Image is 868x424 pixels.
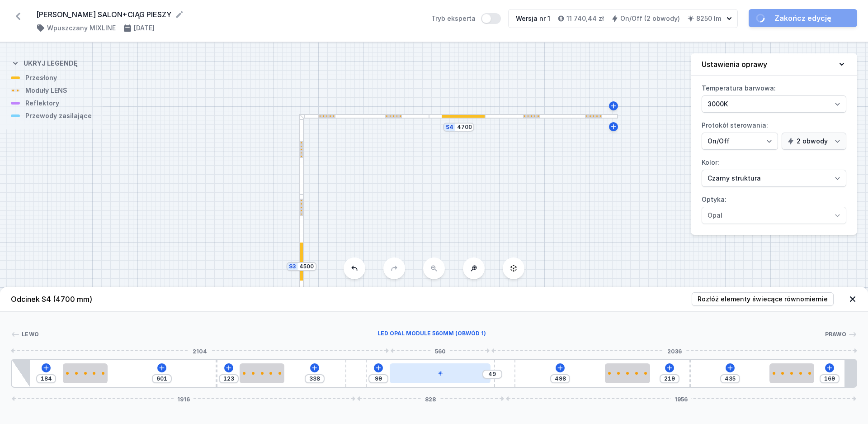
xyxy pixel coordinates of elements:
[485,371,500,378] input: Wymiar [mm]
[671,396,691,401] span: 1956
[702,118,846,150] label: Protokół sterowania:
[702,81,846,113] label: Temperatura barwowa:
[174,396,193,401] span: 1916
[47,24,116,33] h4: Wpuszczany MIXLINE
[157,363,166,372] button: Dodaj element
[374,363,383,372] button: Dodaj element
[825,331,847,338] span: Prawo
[662,375,677,382] input: Wymiar [mm]
[11,52,78,73] button: Ukryj legendę
[222,375,236,382] input: Wymiar [mm]
[665,363,674,372] button: Dodaj element
[53,295,92,304] span: (4700 mm)
[63,363,108,383] div: LENS module 250mm 54°
[556,363,565,372] button: Dodaj element
[240,363,284,383] div: LENS module 250mm 54°
[566,14,604,23] h4: 11 740,44 zł
[726,363,735,372] button: Dodaj element
[189,348,211,353] span: 2104
[24,59,78,68] h4: Ukryj legendę
[825,363,834,372] button: Dodaj element
[822,375,837,382] input: Wymiar [mm]
[134,24,155,33] h4: [DATE]
[481,13,501,24] button: Tryb eksperta
[11,294,92,305] h4: Odcinek S4
[390,363,491,383] div: LED opal module 560mm
[702,133,778,150] select: Protokół sterowania:
[702,192,846,224] label: Optyka:
[299,263,314,270] input: Wymiar [mm]
[22,331,39,338] span: Lewo
[431,348,449,353] span: 560
[664,348,685,353] span: 2036
[769,363,814,383] div: LENS module 250mm 54°
[421,396,439,401] span: 828
[371,375,386,382] input: Wymiar [mm]
[702,155,846,187] label: Kolor:
[696,14,721,23] h4: 8250 lm
[431,13,501,24] label: Tryb eksperta
[702,207,846,224] select: Optyka:
[516,14,550,23] div: Wersja nr 1
[175,10,184,19] button: Edytuj nazwę projektu
[702,59,767,70] h4: Ustawienia oprawy
[39,330,825,339] div: LED opal module 560mm (obwód 1)
[36,9,420,20] form: [PERSON_NAME] SALON+CIĄG PIESZY
[782,133,846,150] select: Protokół sterowania:
[310,363,319,372] button: Dodaj element
[224,363,233,372] button: Dodaj element
[692,292,834,306] button: Rozłóż elementy świecące równomiernie
[620,14,680,23] h4: On/Off (2 obwody)
[702,170,846,187] select: Kolor:
[457,124,472,131] input: Wymiar [mm]
[723,375,737,382] input: Wymiar [mm]
[42,363,51,372] button: Dodaj element
[702,95,846,113] select: Temperatura barwowa:
[307,375,322,382] input: Wymiar [mm]
[39,375,53,382] input: Wymiar [mm]
[155,375,169,382] input: Wymiar [mm]
[508,9,738,28] button: Wersja nr 111 740,44 złOn/Off (2 obwody)8250 lm
[691,53,857,76] button: Ustawienia oprawy
[553,375,567,382] input: Wymiar [mm]
[605,363,650,383] div: LENS module 250mm 54°
[698,295,828,304] span: Rozłóż elementy świecące równomiernie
